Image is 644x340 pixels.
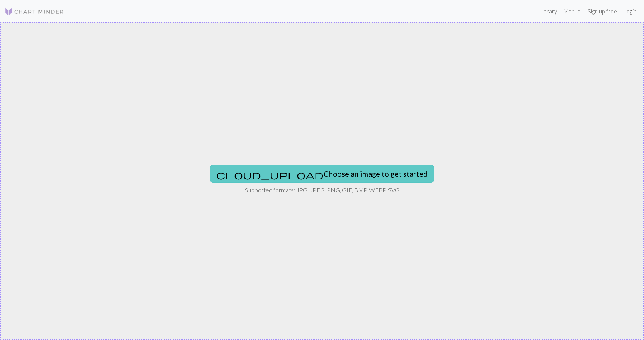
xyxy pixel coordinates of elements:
a: Manual [560,4,585,19]
a: Library [536,4,560,19]
button: Choose an image to get started [210,165,434,183]
img: Logo [4,7,64,16]
a: Login [620,4,640,19]
span: cloud_upload [216,170,323,180]
a: Sign up free [585,4,620,19]
p: Supported formats: JPG, JPEG, PNG, GIF, BMP, WEBP, SVG [245,186,400,195]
